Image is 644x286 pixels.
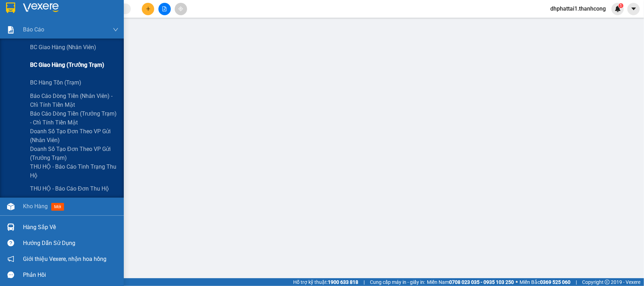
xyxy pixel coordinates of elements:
span: Miền Nam [427,278,514,286]
strong: 1900 633 818 [328,279,358,285]
span: Doanh số tạo đơn theo VP gửi (nhân viên) [30,127,118,145]
button: aim [175,3,187,15]
span: aim [178,6,183,11]
img: solution-icon [7,26,14,34]
span: THU HỘ - Báo cáo đơn thu hộ [30,184,109,193]
div: Hướng dẫn sử dụng [23,238,118,249]
span: THU HỘ - Báo cáo tình trạng thu hộ [30,162,118,180]
strong: 0369 525 060 [540,279,570,285]
span: 1 [620,3,622,8]
span: Giới thiệu Vexere, nhận hoa hồng [23,255,106,263]
span: | [364,278,365,286]
span: | [576,278,577,286]
span: question-circle [7,240,14,246]
sup: 1 [619,3,623,8]
span: down [113,27,118,33]
span: Báo cáo dòng tiền (trưởng trạm) - chỉ tính tiền mặt [30,109,118,127]
span: caret-down [631,6,637,12]
span: plus [146,6,151,11]
span: dhphattai1.thanhcong [545,4,611,13]
img: warehouse-icon [7,203,14,210]
button: plus [142,3,154,15]
span: notification [7,256,14,262]
button: file-add [158,3,171,15]
span: Báo cáo dòng tiền (nhân viên) - chỉ tính tiền mặt [30,92,118,109]
span: copyright [605,280,610,285]
span: Doanh số tạo đơn theo VP gửi (trưởng trạm) [30,145,118,162]
div: Hàng sắp về [23,222,118,233]
img: logo-vxr [6,2,15,13]
span: Cung cấp máy in - giấy in: [370,278,425,286]
span: Hỗ trợ kỹ thuật: [293,278,358,286]
span: BC giao hàng (nhân viên) [30,43,96,52]
span: Miền Bắc [520,278,570,286]
div: Phản hồi [23,270,118,280]
span: message [7,272,14,278]
span: ⚪️ [516,281,518,284]
span: Kho hàng [23,203,48,210]
button: caret-down [627,3,640,15]
span: BC giao hàng (trưởng trạm) [30,60,104,69]
span: BC hàng tồn (trạm) [30,78,81,87]
span: mới [51,203,64,211]
strong: 0708 023 035 - 0935 103 250 [449,279,514,285]
img: icon-new-feature [615,6,621,12]
img: warehouse-icon [7,223,14,231]
span: file-add [162,6,167,11]
span: Báo cáo [23,25,44,34]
